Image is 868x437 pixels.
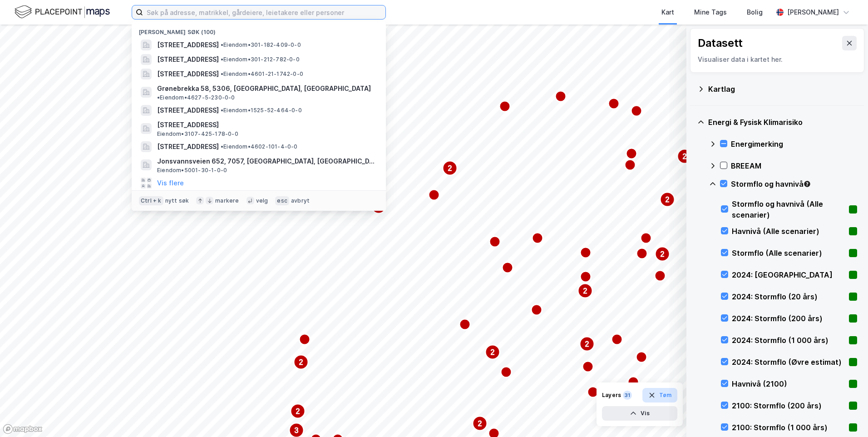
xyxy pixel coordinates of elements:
[491,348,495,356] text: 2
[623,391,632,400] div: 31
[157,141,219,152] span: [STREET_ADDRESS]
[655,270,666,281] div: Map marker
[694,7,727,18] div: Mine Tags
[580,337,594,351] div: Map marker
[708,84,857,94] div: Kartlag
[661,7,674,18] div: Kart
[660,192,675,207] div: Map marker
[371,199,386,214] div: Map marker
[803,180,811,188] div: Tooltip anchor
[502,262,513,273] div: Map marker
[683,153,687,160] text: 2
[221,70,303,78] span: Eiendom • 4601-21-1742-0-0
[732,199,845,220] div: Stormflo og havnivå (Alle scenarier)
[291,404,305,418] div: Map marker
[732,400,845,411] div: 2100: Stormflo (200 års)
[275,196,289,205] div: esc
[636,352,647,363] div: Map marker
[221,107,302,114] span: Eiendom • 1525-52-464-0-0
[256,197,268,204] div: velg
[666,196,670,204] text: 2
[787,7,839,18] div: [PERSON_NAME]
[221,143,223,150] span: •
[625,159,636,170] div: Map marker
[732,335,845,346] div: 2024: Stormflo (1 000 års)
[299,358,303,366] text: 2
[221,70,223,77] span: •
[731,179,857,189] div: Stormflo og havnivå
[221,41,301,49] span: Eiendom • 301-182-409-0-0
[296,407,300,415] text: 2
[157,167,227,174] span: Eiendom • 5001-30-1-0-0
[294,355,308,369] div: Map marker
[631,105,642,116] div: Map marker
[555,91,566,102] div: Map marker
[677,149,692,164] div: Map marker
[587,387,598,397] div: Map marker
[583,287,587,295] text: 2
[823,393,868,437] iframe: Chat Widget
[157,69,219,79] span: [STREET_ADDRESS]
[221,107,223,114] span: •
[732,422,845,433] div: 2100: Stormflo (1 000 års)
[626,148,637,159] div: Map marker
[165,197,189,204] div: nytt søk
[157,119,375,130] span: [STREET_ADDRESS]
[580,271,591,282] div: Map marker
[655,247,670,261] div: Map marker
[732,226,845,237] div: Havnivå (Alle scenarier)
[578,283,592,298] div: Map marker
[580,247,591,258] div: Map marker
[732,357,845,367] div: 2024: Stormflo (Øvre estimat)
[628,377,639,387] div: Map marker
[139,196,163,205] div: Ctrl + k
[132,21,386,38] div: [PERSON_NAME] søk (100)
[157,94,160,101] span: •
[641,233,651,243] div: Map marker
[295,427,299,434] text: 3
[747,7,763,18] div: Bolig
[661,250,665,258] text: 2
[499,101,510,112] div: Map marker
[501,367,512,377] div: Map marker
[221,143,298,150] span: Eiendom • 4602-101-4-0-0
[157,105,219,116] span: [STREET_ADDRESS]
[731,160,857,171] div: BREEAM
[221,56,300,63] span: Eiendom • 301-212-782-0-0
[531,304,542,315] div: Map marker
[157,83,371,94] span: Grønebrekka 58, 5306, [GEOGRAPHIC_DATA], [GEOGRAPHIC_DATA]
[299,334,310,345] div: Map marker
[157,130,238,138] span: Eiendom • 3107-425-178-0-0
[143,5,385,19] input: Søk på adresse, matrikkel, gårdeiere, leietakere eller personer
[698,54,857,65] div: Visualiser data i kartet her.
[732,378,845,389] div: Havnivå (2100)
[485,345,500,359] div: Map marker
[602,392,621,399] div: Layers
[221,41,223,48] span: •
[443,161,457,175] div: Map marker
[612,334,622,345] div: Map marker
[732,248,845,258] div: Stormflo (Alle scenarier)
[157,94,235,101] span: Eiendom • 4627-5-230-0-0
[489,236,500,247] div: Map marker
[215,197,239,204] div: markere
[636,248,647,259] div: Map marker
[459,319,470,330] div: Map marker
[478,420,482,427] text: 2
[473,416,487,431] div: Map marker
[429,189,439,200] div: Map marker
[602,406,677,421] button: Vis
[642,388,677,402] button: Tøm
[732,291,845,302] div: 2024: Stormflo (20 års)
[291,197,310,204] div: avbryt
[157,54,219,65] span: [STREET_ADDRESS]
[608,98,619,109] div: Map marker
[157,156,375,167] span: Jonsvannsveien 652, 7057, [GEOGRAPHIC_DATA], [GEOGRAPHIC_DATA]
[732,313,845,324] div: 2024: Stormflo (200 års)
[157,178,184,189] button: Vis flere
[732,269,845,280] div: 2024: [GEOGRAPHIC_DATA]
[698,36,743,50] div: Datasett
[221,56,223,63] span: •
[157,40,219,50] span: [STREET_ADDRESS]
